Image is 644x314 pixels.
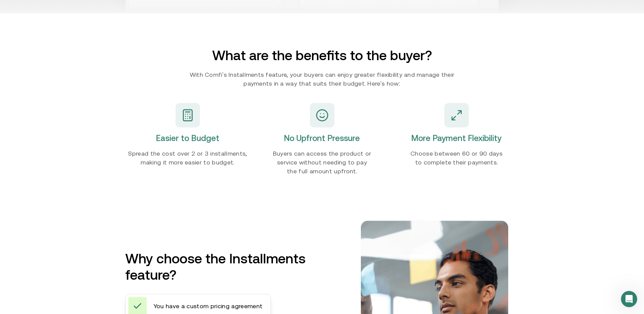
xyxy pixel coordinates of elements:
[406,133,506,144] h2: More Payment Flexibility
[272,149,372,176] p: Buyers can access the product or service without needing to pay the full amount upfront.
[621,291,637,307] iframe: Intercom live chat
[181,108,195,122] img: Calculator
[450,108,463,122] img: maximize
[212,47,432,64] h2: What are the benefits to the buyer?
[315,108,329,122] img: smile-green
[184,70,460,78] span: With Comfi’s Installments feature, your buyers can enjoy greater flexibility and manage their pay...
[125,250,337,283] h1: Why choose the Installments feature?
[272,133,372,144] h2: No Upfront Pressure
[132,301,143,311] img: Check
[125,149,250,167] p: Spread the cost over 2 or 3 installments, making it more easier to budget.
[153,302,262,311] span: You have a custom pricing agreement
[156,133,219,144] h2: Easier to Budget
[406,149,506,167] p: Choose between 60 or 90 days to complete their payments.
